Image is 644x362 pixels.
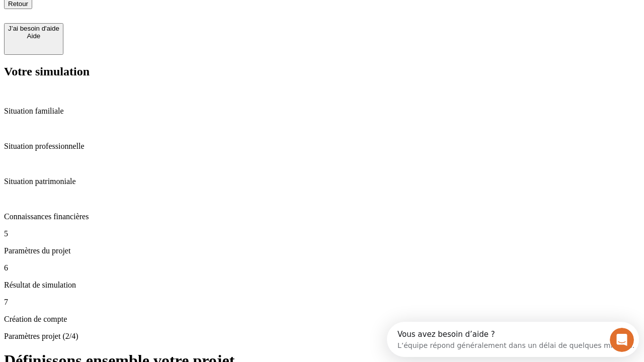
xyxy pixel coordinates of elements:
p: Paramètres du projet [4,246,640,255]
p: 6 [4,263,640,273]
div: J’ai besoin d'aide [8,25,59,32]
p: Création de compte [4,315,640,324]
div: Aide [8,32,59,40]
p: Résultat de simulation [4,281,640,290]
button: J’ai besoin d'aideAide [4,23,63,55]
p: Situation familiale [4,107,640,116]
iframe: Intercom live chat [610,328,634,352]
p: 5 [4,229,640,238]
p: Paramètres projet (2/4) [4,332,640,341]
iframe: Intercom live chat discovery launcher [387,322,639,357]
h2: Votre simulation [4,65,640,78]
div: Vous avez besoin d’aide ? [11,9,248,17]
p: 7 [4,298,640,307]
div: L’équipe répond généralement dans un délai de quelques minutes. [11,17,248,27]
p: Connaissances financières [4,212,640,221]
div: Ouvrir le Messenger Intercom [4,4,277,32]
p: Situation patrimoniale [4,177,640,186]
p: Situation professionnelle [4,142,640,151]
